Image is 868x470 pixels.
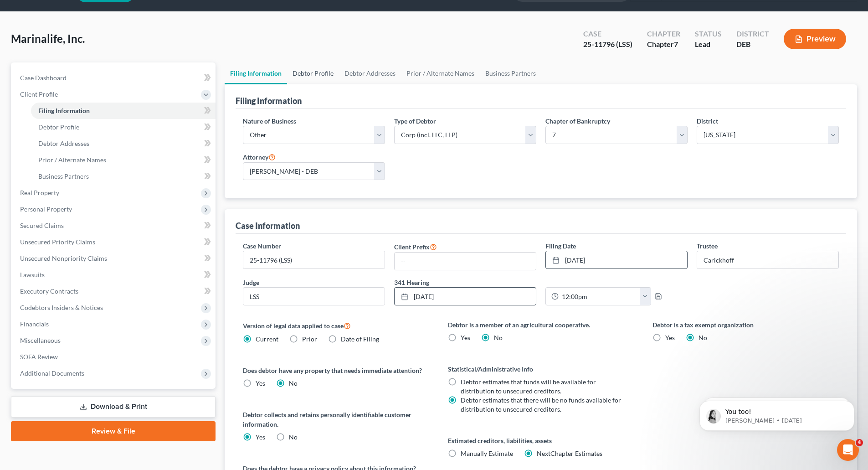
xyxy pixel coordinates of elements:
span: 4 [856,439,863,446]
a: Debtor Profile [31,119,216,135]
span: Unsecured Priority Claims [20,238,95,246]
a: Prior / Alternate Names [401,62,480,84]
a: Review & File [11,421,216,441]
span: Prior [302,335,317,343]
span: Filing Information [38,107,90,114]
label: Case Number [243,241,281,251]
div: Filing Information [236,95,302,106]
a: Secured Claims [13,217,216,234]
span: Case Dashboard [20,74,67,82]
input: -- [395,253,536,270]
span: Yes [665,334,675,341]
div: DEB [736,39,769,50]
span: Debtor estimates that there will be no funds available for distribution to unsecured creditors. [461,396,621,413]
div: Status [695,29,722,39]
a: Executory Contracts [13,283,216,300]
div: Chapter [647,39,680,50]
a: Debtor Profile [287,62,339,84]
span: No [289,433,298,441]
a: Prior / Alternate Names [31,152,216,168]
iframe: Intercom notifications message [686,382,868,445]
label: Client Prefix [394,241,437,252]
span: Date of Filing [341,335,379,343]
label: Statistical/Administrative Info [448,364,634,374]
a: Case Dashboard [13,70,216,86]
span: Business Partners [38,172,89,180]
span: No [494,334,503,341]
iframe: Intercom live chat [837,439,859,461]
a: Debtor Addresses [31,135,216,152]
div: Chapter [647,29,680,39]
span: Miscellaneous [20,336,61,344]
span: Lawsuits [20,271,45,279]
span: Prior / Alternate Names [38,156,106,164]
a: Unsecured Nonpriority Claims [13,250,216,267]
label: Estimated creditors, liabilities, assets [448,436,634,445]
label: Version of legal data applied to case [243,320,429,331]
span: Manually Estimate [461,449,513,457]
span: Yes [461,334,470,341]
span: No [699,334,707,341]
span: Personal Property [20,205,72,213]
a: Lawsuits [13,267,216,283]
label: Debtor is a tax exempt organization [652,320,839,330]
input: -- [243,288,385,305]
label: Judge [243,278,259,287]
div: District [736,29,769,39]
button: Preview [784,29,846,49]
a: Unsecured Priority Claims [13,234,216,250]
input: -- [697,251,838,269]
div: Lead [695,39,722,50]
span: Unsecured Nonpriority Claims [20,254,107,262]
label: Debtor collects and retains personally identifiable customer information. [243,410,429,429]
span: Client Profile [20,90,58,98]
span: Debtor Profile [38,123,79,131]
span: Additional Documents [20,369,84,377]
span: NextChapter Estimates [537,449,602,457]
span: Secured Claims [20,222,64,229]
span: Marinalife, Inc. [11,32,85,45]
span: No [289,379,298,387]
input: Enter case number... [243,251,385,269]
label: Type of Debtor [394,116,436,126]
a: Filing Information [225,62,287,84]
input: -- : -- [559,288,640,305]
label: Debtor is a member of an agricultural cooperative. [448,320,634,330]
label: Trustee [697,241,718,251]
a: [DATE] [395,288,536,305]
span: 7 [674,40,678,48]
div: 25-11796 (LSS) [583,39,632,50]
label: Filing Date [545,241,576,251]
span: Yes [256,379,265,387]
span: Financials [20,320,49,328]
span: Codebtors Insiders & Notices [20,304,103,311]
span: Executory Contracts [20,287,78,295]
label: Does debtor have any property that needs immediate attention? [243,366,429,375]
span: Current [256,335,278,343]
a: SOFA Review [13,349,216,365]
a: Debtor Addresses [339,62,401,84]
div: Case Information [236,220,300,231]
span: Debtor Addresses [38,139,89,147]
span: Yes [256,433,265,441]
label: Nature of Business [243,116,296,126]
a: [DATE] [546,251,687,269]
span: Real Property [20,189,59,196]
label: Attorney [243,151,276,162]
div: Case [583,29,632,39]
label: District [697,116,718,126]
span: Debtor estimates that funds will be available for distribution to unsecured creditors. [461,378,596,395]
a: Business Partners [31,168,216,185]
span: SOFA Review [20,353,58,361]
a: Filing Information [31,103,216,119]
a: Download & Print [11,396,216,418]
label: 341 Hearing [390,278,692,287]
a: Business Partners [480,62,541,84]
label: Chapter of Bankruptcy [545,116,610,126]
